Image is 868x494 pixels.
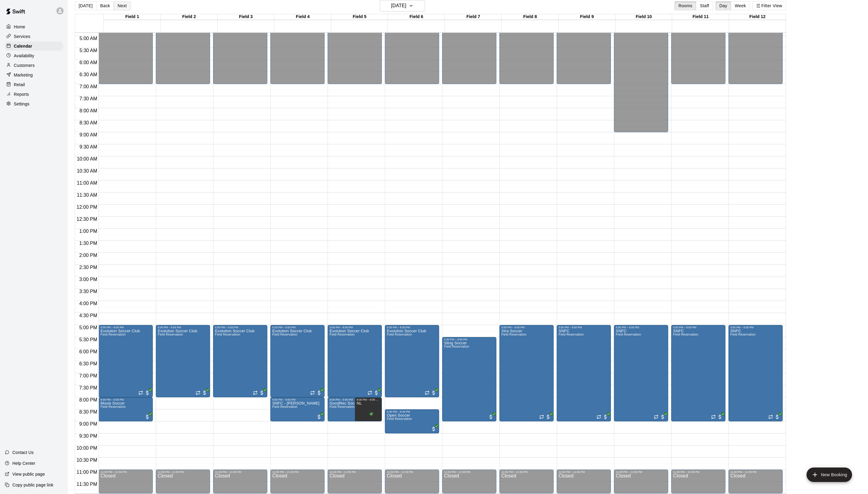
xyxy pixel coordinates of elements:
div: 11:00 PM – 11:59 PM [100,471,151,474]
h6: [DATE] [391,2,406,10]
div: 5:30 PM – 9:00 PM [444,338,495,341]
p: Customers [14,62,35,68]
span: 8:30 AM [78,120,99,125]
button: Rooms [675,1,696,10]
span: 8:00 AM [78,108,99,113]
div: Field 7 [445,14,502,20]
span: Recurring event [253,390,258,395]
div: 11:00 PM – 11:59 PM [673,471,724,474]
p: Home [14,24,25,30]
div: 8:00 PM – 9:00 PM: NL [355,397,382,421]
span: Field Reservation [558,333,583,336]
span: 6:30 PM [78,361,99,366]
div: 5:00 PM – 8:00 PM: Evolution Soccer Club [99,325,153,397]
div: 11:00 PM – 11:59 PM [444,471,495,474]
div: 11:00 PM – 11:59 PM: Closed [270,470,325,493]
span: 7:30 PM [78,385,99,390]
div: Marketing [5,70,63,80]
span: 10:30 AM [75,168,99,174]
span: All customers have paid [717,414,723,420]
p: Copy public page link [12,482,53,488]
div: 11:00 PM – 11:59 PM: Closed [614,470,668,493]
span: All customers have paid [365,414,371,420]
div: Field 4 [274,14,331,20]
div: 11:00 PM – 11:59 PM [616,471,666,474]
div: 11:00 PM – 11:59 PM [329,471,380,474]
span: Field Reservation [387,417,412,421]
span: Field Reservation [215,333,240,336]
div: Field 5 [331,14,388,20]
div: 11:00 PM – 11:59 PM: Closed [99,470,153,493]
div: 11:00 PM – 11:59 PM [501,471,552,474]
div: 5:00 PM – 9:00 PM [730,326,781,329]
div: 11:00 PM – 11:59 PM: Closed [213,470,267,493]
button: Next [114,1,131,10]
button: Staff [696,1,713,10]
span: Field Reservation [158,333,183,336]
span: 8:00 PM [78,397,99,402]
span: Field Reservation [272,333,297,336]
span: Field Reservation [100,333,125,336]
span: Field Reservation [272,405,297,408]
button: Week [731,1,750,10]
div: 8:00 PM – 9:00 PM: Moxie Soccer [99,397,153,421]
p: Calendar [14,43,32,49]
p: Help Center [12,460,35,466]
span: 10:00 AM [75,156,99,161]
a: Calendar [5,42,63,51]
div: 11:00 PM – 11:59 PM [730,471,781,474]
div: 8:00 PM – 9:00 PM [329,398,372,401]
div: 5:00 PM – 8:00 PM [100,326,151,329]
span: Field Reservation [501,333,526,336]
span: Field Reservation [329,405,354,408]
div: 11:00 PM – 11:59 PM [158,471,208,474]
span: Field Reservation [730,333,755,336]
div: 11:00 PM – 11:59 PM: Closed [671,470,725,493]
span: Recurring event [310,390,315,395]
div: 5:00 PM – 9:00 PM: SNFC [557,325,611,421]
span: 10:30 PM [75,458,99,463]
span: 11:00 PM [75,470,99,475]
span: 3:30 PM [78,289,99,294]
span: Recurring event [367,390,372,395]
span: 9:00 PM [78,421,99,427]
a: Availability [5,51,63,60]
div: 11:00 PM – 11:59 PM [272,471,323,474]
a: Customers [5,61,63,70]
div: 5:00 PM – 9:00 PM: SNFC [728,325,783,421]
span: 7:00 PM [78,373,99,378]
a: Home [5,22,63,31]
div: 8:00 PM – 9:00 PM: SNFC - Paul P [270,397,325,421]
span: 11:00 AM [75,180,99,186]
span: All customers have paid [660,414,666,420]
span: 11:30 PM [75,482,99,487]
span: Field Reservation [100,405,125,408]
div: Field 1 [104,14,161,20]
span: 12:00 PM [75,205,99,210]
p: View public page [12,471,45,477]
span: Recurring event [711,414,716,419]
p: Contact Us [12,449,34,455]
div: Field 9 [558,14,615,20]
div: 5:00 PM – 9:00 PM [501,326,552,329]
div: 8:00 PM – 9:00 PM [100,398,151,401]
span: All customers have paid [202,390,208,396]
span: 7:00 AM [78,84,99,89]
div: 5:00 PM – 8:00 PM: Evolution Soccer Club [328,325,382,397]
span: Recurring event [138,390,143,395]
span: 6:30 AM [78,72,99,77]
div: 11:00 PM – 11:59 PM [215,471,266,474]
span: 4:30 PM [78,313,99,318]
span: All customers have paid [144,390,150,396]
div: 11:00 PM – 11:59 PM: Closed [499,470,554,493]
span: 9:00 AM [78,132,99,137]
div: 5:00 PM – 9:00 PM [673,326,724,329]
div: 5:00 PM – 8:00 PM [387,326,437,329]
span: 1:00 PM [78,229,99,234]
p: Retail [14,82,25,88]
a: Settings [5,99,63,108]
div: Field 12 [729,14,786,20]
div: 5:00 PM – 8:00 PM: Evolution Soccer Club [270,325,325,397]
